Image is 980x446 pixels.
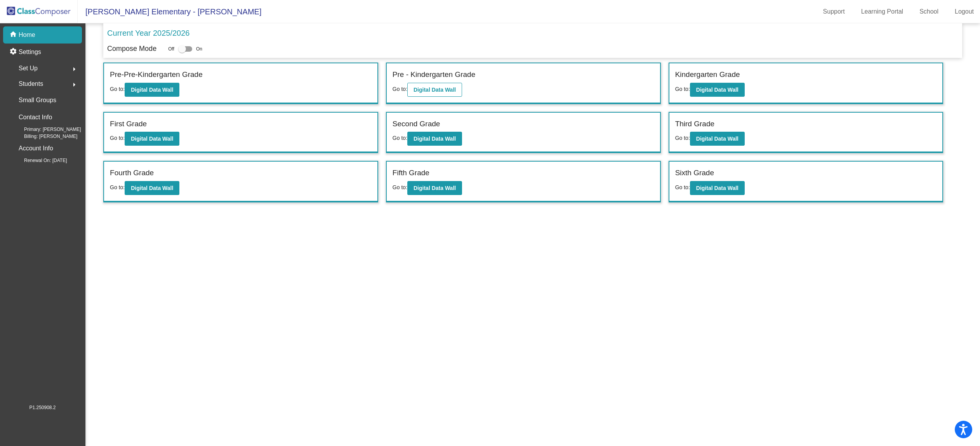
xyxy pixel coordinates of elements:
mat-icon: arrow_right [70,80,79,89]
button: Digital Data Wall [125,83,179,97]
p: Account Info [19,143,53,154]
b: Digital Data Wall [414,185,456,191]
b: Digital Data Wall [414,136,456,142]
b: Digital Data Wall [696,185,738,191]
button: Digital Data Wall [407,132,462,146]
button: Digital Data Wall [125,181,179,195]
p: Home [19,30,35,40]
button: Digital Data Wall [690,181,745,195]
p: Small Groups [19,95,56,106]
b: Digital Data Wall [131,87,173,93]
label: Kindergarten Grade [675,69,740,80]
mat-icon: arrow_right [70,64,79,74]
p: Settings [19,47,41,57]
a: Learning Portal [855,5,910,18]
button: Digital Data Wall [125,132,179,146]
b: Digital Data Wall [696,136,738,142]
b: Digital Data Wall [414,87,456,93]
button: Digital Data Wall [407,83,462,97]
span: Go to: [110,184,125,190]
mat-icon: settings [9,47,19,57]
span: Go to: [110,86,125,92]
span: Billing: [PERSON_NAME] [12,133,77,140]
button: Digital Data Wall [690,132,745,146]
span: Go to: [393,86,407,92]
b: Digital Data Wall [696,87,738,93]
a: Support [817,5,851,18]
span: Go to: [675,135,690,141]
label: Second Grade [393,118,440,130]
span: [PERSON_NAME] Elementary - [PERSON_NAME] [78,5,261,18]
label: Fifth Grade [393,167,429,179]
span: Renewal On: [DATE] [12,157,67,164]
a: School [913,5,945,18]
label: Third Grade [675,118,714,130]
span: Go to: [110,135,125,141]
p: Current Year 2025/2026 [107,27,189,39]
span: Off [168,45,174,52]
span: Students [19,78,43,89]
button: Digital Data Wall [407,181,462,195]
b: Digital Data Wall [131,185,173,191]
button: Digital Data Wall [690,83,745,97]
span: Go to: [675,184,690,190]
label: Pre-Pre-Kindergarten Grade [110,69,203,80]
b: Digital Data Wall [131,136,173,142]
span: On [196,45,202,52]
p: Compose Mode [107,44,156,54]
p: Contact Info [19,112,52,123]
span: Primary: [PERSON_NAME] [12,126,81,133]
label: Pre - Kindergarten Grade [393,69,475,80]
span: Go to: [393,135,407,141]
mat-icon: home [9,30,19,40]
span: Go to: [393,184,407,190]
span: Set Up [19,63,38,74]
label: Sixth Grade [675,167,714,179]
label: Fourth Grade [110,167,154,179]
label: First Grade [110,118,147,130]
a: Logout [949,5,980,18]
span: Go to: [675,86,690,92]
